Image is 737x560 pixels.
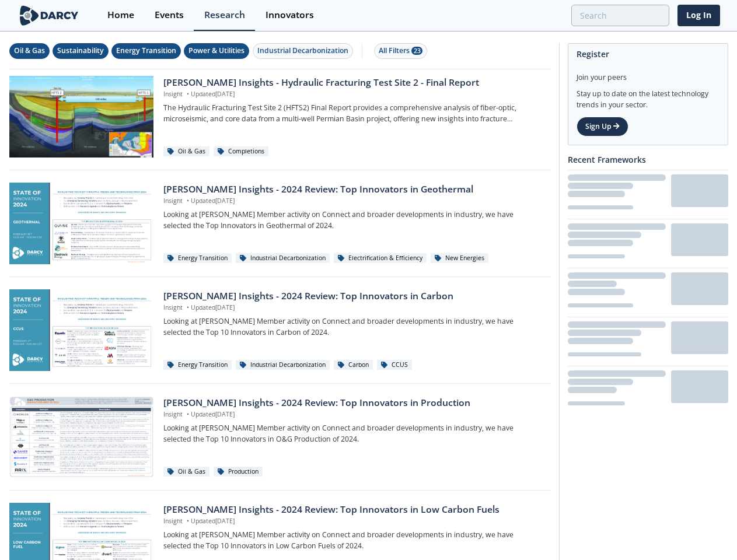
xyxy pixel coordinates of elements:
[53,43,109,59] button: Sustainability
[411,47,422,55] span: 23
[163,423,542,444] p: Looking at [PERSON_NAME] Member activity on Connect and broader developments in industry, we have...
[377,360,412,370] div: CCUS
[163,503,542,517] div: [PERSON_NAME] Insights - 2024 Review: Top Innovators in Low Carbon Fuels
[253,43,353,59] button: Industrial Decarbonization
[571,5,669,26] input: Advanced Search
[577,117,628,136] a: Sign Up
[111,43,181,59] button: Energy Transition
[266,10,314,20] div: Innovators
[334,360,373,370] div: Carbon
[9,183,551,264] a: Darcy Insights - 2024 Review: Top Innovators in Geothermal preview [PERSON_NAME] Insights - 2024 ...
[9,396,551,478] a: Darcy Insights - 2024 Review: Top Innovators in Production preview [PERSON_NAME] Insights - 2024 ...
[431,253,488,264] div: New Energies
[163,103,542,124] p: The Hydraulic Fracturing Test Site 2 (HFTS2) Final Report provides a comprehensive analysis of fi...
[163,316,542,338] p: Looking at [PERSON_NAME] Member activity on Connect and broader developments in industry, we have...
[163,517,542,526] p: Insight Updated [DATE]
[107,10,134,20] div: Home
[184,43,249,59] button: Power & Utilities
[163,467,209,477] div: Oil & Gas
[577,44,719,64] div: Register
[9,43,50,59] button: Oil & Gas
[184,90,191,98] span: •
[188,45,244,56] div: Power & Utilities
[214,146,268,157] div: Completions
[163,90,542,99] p: Insight Updated [DATE]
[163,253,232,264] div: Energy Transition
[163,197,542,206] p: Insight Updated [DATE]
[9,76,551,157] a: Darcy Insights - Hydraulic Fracturing Test Site 2 - Final Report preview [PERSON_NAME] Insights -...
[14,45,45,56] div: Oil & Gas
[184,410,191,418] span: •
[116,45,176,56] div: Energy Transition
[155,10,184,20] div: Events
[163,396,542,410] div: [PERSON_NAME] Insights - 2024 Review: Top Innovators in Production
[577,83,719,110] div: Stay up to date on the latest technology trends in your sector.
[163,183,542,197] div: [PERSON_NAME] Insights - 2024 Review: Top Innovators in Geothermal
[163,146,209,157] div: Oil & Gas
[257,45,348,56] div: Industrial Decarbonization
[214,467,263,477] div: Production
[334,253,427,264] div: Electrification & Efficiency
[163,530,542,551] p: Looking at [PERSON_NAME] Member activity on Connect and broader developments in industry, we have...
[184,197,191,205] span: •
[577,64,719,83] div: Join your peers
[184,517,191,525] span: •
[236,253,330,264] div: Industrial Decarbonization
[379,45,422,56] div: All Filters
[184,303,191,311] span: •
[163,360,232,370] div: Energy Transition
[204,10,245,20] div: Research
[163,303,542,313] p: Insight Updated [DATE]
[9,289,551,371] a: Darcy Insights - 2024 Review: Top Innovators in Carbon preview [PERSON_NAME] Insights - 2024 Revi...
[236,360,330,370] div: Industrial Decarbonization
[163,76,542,90] div: [PERSON_NAME] Insights - Hydraulic Fracturing Test Site 2 - Final Report
[57,45,104,56] div: Sustainability
[568,149,728,170] div: Recent Frameworks
[163,410,542,419] p: Insight Updated [DATE]
[677,5,720,26] a: Log In
[163,209,542,231] p: Looking at [PERSON_NAME] Member activity on Connect and broader developments in industry, we have...
[18,5,81,26] img: logo-wide.svg
[374,43,427,59] button: All Filters 23
[163,289,542,303] div: [PERSON_NAME] Insights - 2024 Review: Top Innovators in Carbon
